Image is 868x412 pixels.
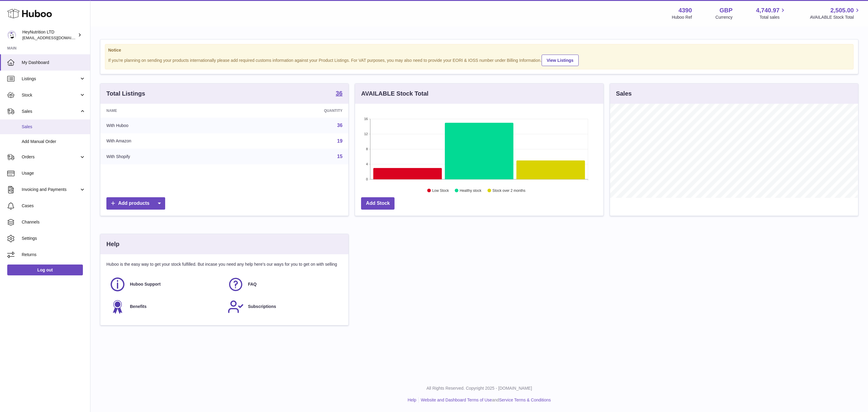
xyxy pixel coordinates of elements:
h3: AVAILABLE Stock Total [361,90,428,98]
h3: Help [106,240,119,248]
span: Listings [22,76,79,82]
a: Website and Dashboard Terms of Use [421,398,492,402]
a: 19 [337,138,343,144]
td: With Shopify [100,149,236,164]
a: FAQ [228,276,340,293]
a: 15 [337,154,343,159]
span: 2,505.00 [830,6,854,14]
span: Orders [22,154,79,160]
span: Huboo Support [130,281,161,287]
p: All Rights Reserved. Copyright 2025 - [DOMAIN_NAME] [95,385,863,391]
strong: 4390 [678,6,692,14]
a: View Listings [542,55,579,66]
a: 2,505.00 AVAILABLE Stock Total [810,6,861,20]
span: [EMAIL_ADDRESS][DOMAIN_NAME] [22,35,89,40]
a: 36 [337,123,343,128]
span: Benefits [130,304,146,309]
a: Benefits [109,299,222,315]
div: Currency [715,14,733,20]
text: 4 [366,162,368,166]
div: Huboo Ref [672,14,692,20]
text: 8 [366,147,368,151]
a: Help [408,398,417,402]
span: Sales [22,109,79,114]
div: If you're planning on sending your products internationally please add required customs informati... [108,54,850,66]
span: My Dashboard [22,60,86,65]
span: 4,740.97 [756,6,780,14]
a: 4,740.97 Total sales [756,6,787,20]
a: Add products [106,197,165,210]
span: Sales [22,124,86,130]
img: info@heynutrition.com [7,30,16,40]
span: AVAILABLE Stock Total [810,14,861,20]
li: and [419,397,551,403]
span: Total sales [759,14,786,20]
h3: Sales [616,90,632,98]
th: Name [100,104,236,118]
td: With Huboo [100,118,236,133]
a: Add Stock [361,197,395,210]
span: Channels [22,219,86,225]
strong: Notice [108,47,850,53]
a: Subscriptions [228,299,340,315]
span: Add Manual Order [22,139,86,144]
span: Cases [22,203,86,209]
text: Low Stock [432,189,449,193]
span: Returns [22,252,86,258]
text: Stock over 2 months [492,189,525,193]
text: 16 [364,117,368,121]
a: Service Terms & Conditions [499,398,551,402]
span: Subscriptions [248,304,276,309]
td: With Amazon [100,133,236,149]
th: Quantity [236,104,349,118]
div: HeyNutrition LTD [22,29,77,41]
h3: Total Listings [106,90,145,98]
a: Huboo Support [109,276,222,293]
span: Usage [22,170,86,176]
text: Healthy stock [460,189,482,193]
span: FAQ [248,281,257,287]
p: Huboo is the easy way to get your stock fulfilled. But incase you need any help here's our ways f... [106,261,342,267]
span: Invoicing and Payments [22,187,79,192]
a: 36 [336,90,342,97]
span: Settings [22,236,86,241]
text: 12 [364,132,368,136]
span: Stock [22,92,79,98]
a: Log out [7,265,83,275]
strong: GBP [719,6,732,14]
text: 0 [366,177,368,181]
strong: 36 [336,90,342,96]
